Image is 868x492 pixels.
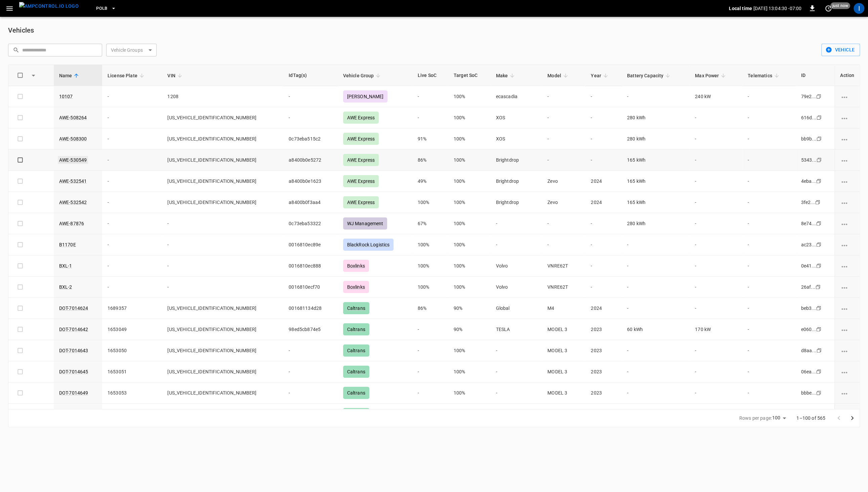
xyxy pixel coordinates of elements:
a: BXL-2 [59,284,72,290]
div: copy [816,304,822,312]
span: a8400b0e1623 [289,178,321,184]
td: - [162,277,283,298]
td: 165 kWh [622,192,690,213]
td: - [412,319,448,340]
td: XOS [490,107,542,128]
span: Telematics [748,72,781,80]
span: Name [59,72,81,80]
td: - [490,382,542,404]
td: 1653051 [102,361,162,382]
span: Battery Capacity [627,72,672,80]
td: - [542,150,585,171]
td: - [585,107,622,128]
td: - [490,361,542,382]
a: BXL-1 [59,263,72,269]
td: - [690,234,742,255]
td: 2024 [585,298,622,319]
td: VNRE62T [542,277,585,298]
td: [US_VEHICLE_IDENTIFICATION_NUMBER] [162,404,283,425]
img: ampcontrol.io logo [19,2,79,10]
span: - [289,369,290,374]
td: Volvo [490,277,542,298]
div: WJ Management [343,217,387,230]
td: 100% [412,234,448,255]
td: - [622,340,690,361]
span: License Plate [108,72,146,80]
td: [US_VEHICLE_IDENTIFICATION_NUMBER] [162,107,283,128]
span: 98ed5cb874e5 [289,327,321,332]
div: Caltrans [343,344,369,357]
td: - [622,298,690,319]
td: Global [490,298,542,319]
div: e060... [801,326,816,333]
td: - [102,150,162,171]
td: 100% [448,213,491,234]
div: 100 [772,413,788,423]
div: Caltrans [343,366,369,378]
td: [US_VEHICLE_IDENTIFICATION_NUMBER] [162,382,283,404]
td: - [742,404,795,425]
td: 1653050 [102,340,162,361]
span: 0c73eba53322 [289,221,321,226]
td: 165 kWh [622,171,690,192]
div: vehicle options [840,93,854,100]
td: - [742,150,795,171]
td: - [690,340,742,361]
p: 1–100 of 565 [796,415,825,421]
div: copy [816,114,823,121]
td: 100% [448,128,491,150]
div: AWE Express [343,154,379,166]
div: vehicle options [840,305,854,312]
td: - [742,86,795,107]
td: - [742,340,795,361]
td: 100% [448,107,491,128]
div: copy [816,262,822,270]
td: 49% [412,171,448,192]
th: IdTag(s) [283,65,337,86]
td: - [690,382,742,404]
div: beb3... [801,305,816,312]
div: 79e2... [801,93,816,100]
div: d8aa... [801,347,816,354]
a: AWE-530549 [58,156,88,164]
div: copy [816,220,822,227]
span: a8400b0f3aa4 [289,200,321,205]
button: PoLB [93,2,119,15]
td: - [690,255,742,277]
div: 0e41... [801,262,816,269]
td: - [542,128,585,150]
span: just now [830,2,850,9]
td: - [742,213,795,234]
div: copy [816,135,823,142]
td: 1689357 [102,298,162,319]
td: - [742,298,795,319]
div: AWE Express [343,133,379,145]
div: 3fe2... [801,199,815,206]
div: vehicle options [840,284,854,290]
td: - [542,86,585,107]
div: 4eba... [801,178,816,184]
td: - [490,234,542,255]
td: - [742,255,795,277]
div: 5343... [801,157,816,163]
td: - [742,234,795,255]
td: - [622,86,690,107]
td: - [742,128,795,150]
td: Brightdrop [490,192,542,213]
a: 10107 [59,94,73,99]
div: copy [816,241,822,248]
a: AWE-532541 [59,178,87,184]
td: 90% [448,298,491,319]
td: 86% [412,298,448,319]
td: - [690,213,742,234]
div: vehicle options [840,347,854,354]
span: VIN [167,72,184,80]
span: Make [496,72,516,80]
h6: Vehicles [8,25,34,36]
td: - [102,255,162,277]
div: vehicle options [840,368,854,375]
td: - [742,107,795,128]
td: - [622,255,690,277]
td: 60 kWh [622,404,690,425]
td: - [742,171,795,192]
